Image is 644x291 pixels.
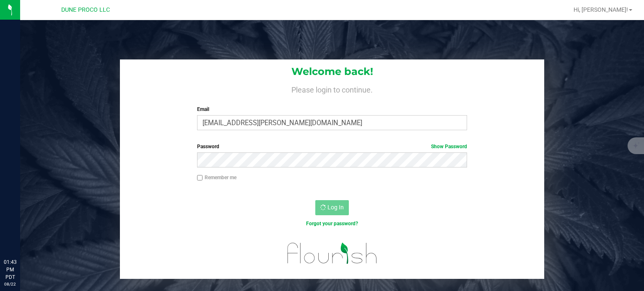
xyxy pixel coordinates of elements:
span: Hi, [PERSON_NAME]! [574,6,628,13]
a: Forgot your password? [306,221,358,227]
label: Remember me [197,174,236,181]
label: Email [197,106,467,113]
img: flourish_logo.svg [279,236,385,270]
span: DUNE PROCO LLC [61,6,110,13]
h1: Welcome back! [120,66,544,77]
h4: Please login to continue. [120,84,544,94]
span: Password [197,144,219,149]
p: 01:43 PM PDT [4,258,16,281]
p: 08/22 [4,281,16,287]
button: Log In [315,200,349,215]
input: Remember me [197,175,203,181]
span: Log In [327,204,344,211]
a: Show Password [431,144,467,149]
